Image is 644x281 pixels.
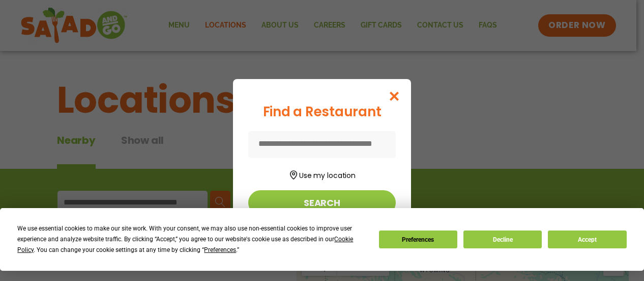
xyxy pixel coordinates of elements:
[17,223,366,256] div: We use essential cookies to make our site work. With your consent, we may also use non-essential ...
[378,79,411,113] button: Close modal
[248,167,396,181] button: Use my location
[248,190,396,215] button: Search
[463,231,542,248] button: Decline
[548,231,626,248] button: Accept
[204,246,236,253] span: Preferences
[379,231,457,248] button: Preferences
[248,102,396,122] div: Find a Restaurant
